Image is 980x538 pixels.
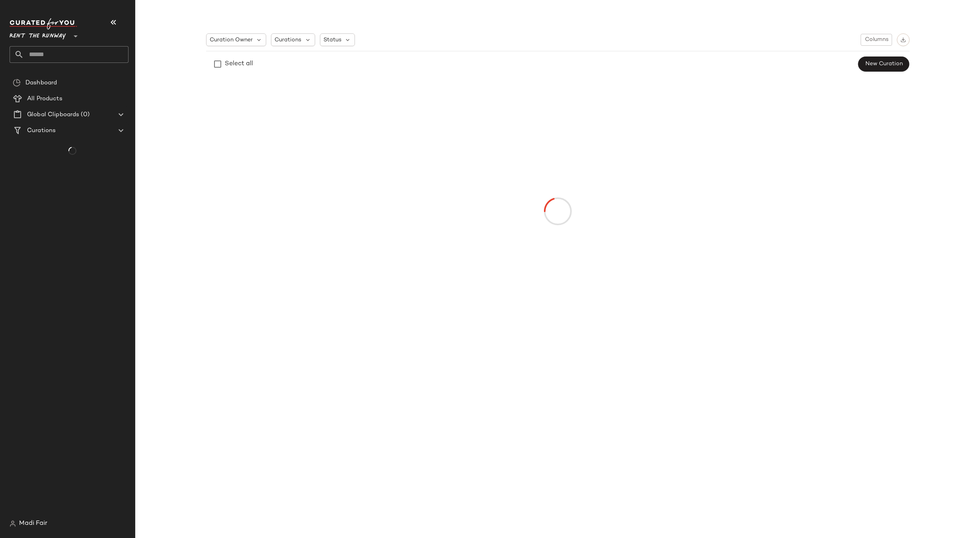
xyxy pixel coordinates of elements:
span: Dashboard [25,78,57,88]
span: Madi Fair [19,519,47,528]
span: New Curation [865,61,902,67]
img: cfy_white_logo.C9jOOHJF.svg [10,18,77,29]
span: Curation Owner [210,36,253,44]
span: Curations [275,36,301,44]
span: (0) [79,110,89,119]
img: svg%3e [13,79,21,87]
button: New Curation [858,57,909,72]
span: Global Clipboards [27,110,79,119]
button: Columns [861,34,892,46]
span: Columns [864,37,888,43]
span: Curations [27,126,56,135]
img: svg%3e [900,37,906,43]
span: Status [323,36,341,44]
span: All Products [27,94,62,103]
div: Select all [225,59,253,69]
img: svg%3e [10,520,16,527]
span: Rent the Runway [10,27,66,41]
